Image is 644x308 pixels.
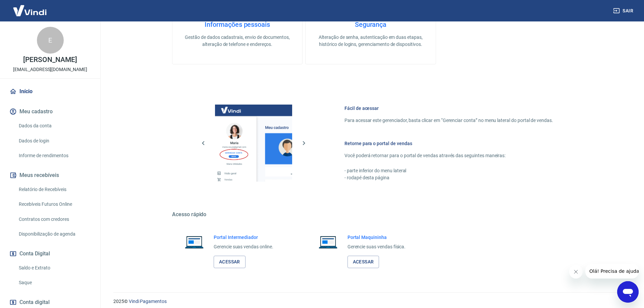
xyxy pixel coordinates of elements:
[37,27,64,54] div: E
[183,34,291,48] p: Gestão de dados cadastrais, envio de documentos, alteração de telefone e endereços.
[8,168,92,183] button: Meus recebíveis
[347,243,406,250] p: Gerencie suas vendas física.
[23,56,77,63] p: [PERSON_NAME]
[129,299,167,304] a: Vindi Pagamentos
[344,152,553,159] p: Você poderá retornar para o portal de vendas através das seguintes maneiras:
[19,298,50,307] span: Conta digital
[344,140,553,147] h6: Retorne para o portal de vendas
[16,134,92,148] a: Dados de login
[8,0,52,21] img: Vindi
[8,246,92,261] button: Conta Digital
[344,117,553,124] p: Para acessar este gerenciador, basta clicar em “Gerenciar conta” no menu lateral do portal de ven...
[215,105,292,182] img: Imagem da dashboard mostrando o botão de gerenciar conta na sidebar no lado esquerdo
[617,281,639,303] iframe: Botão para abrir a janela de mensagens
[16,183,92,196] a: Relatório de Recebíveis
[569,265,583,279] iframe: Fechar mensagem
[4,5,56,10] span: Olá! Precisa de ajuda?
[612,5,636,17] button: Sair
[16,276,92,290] a: Saque
[344,105,553,112] h6: Fácil de acessar
[314,234,342,250] img: Imagem de um notebook aberto
[214,234,273,241] h6: Portal Intermediador
[585,264,639,279] iframe: Mensagem da empresa
[214,256,246,268] a: Acessar
[214,243,273,250] p: Gerencie suas vendas online.
[16,227,92,241] a: Disponibilização de agenda
[316,20,425,28] h4: Segurança
[13,66,87,73] p: [EMAIL_ADDRESS][DOMAIN_NAME]
[347,256,379,268] a: Acessar
[344,167,553,174] p: - parte inferior do menu lateral
[183,20,291,28] h4: Informações pessoais
[316,34,425,48] p: Alteração de senha, autenticação em duas etapas, histórico de logins, gerenciamento de dispositivos.
[16,149,92,163] a: Informe de rendimentos
[180,234,208,250] img: Imagem de um notebook aberto
[347,234,406,241] h6: Portal Maquininha
[113,298,628,305] p: 2025 ©
[8,104,92,119] button: Meu cadastro
[16,212,92,226] a: Contratos com credores
[8,84,92,99] a: Início
[172,211,569,218] h5: Acesso rápido
[16,119,92,133] a: Dados da conta
[16,197,92,211] a: Recebíveis Futuros Online
[344,174,553,181] p: - rodapé desta página
[16,261,92,275] a: Saldo e Extrato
